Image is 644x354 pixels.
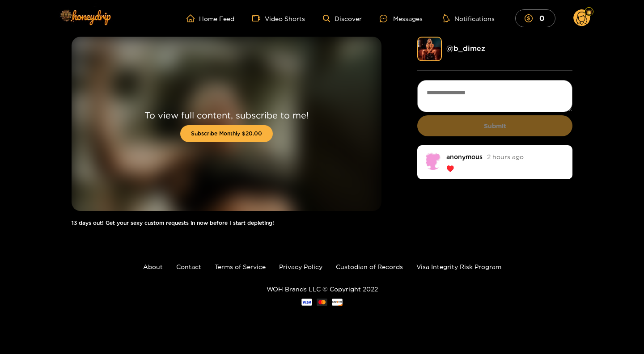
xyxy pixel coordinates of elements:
a: Privacy Policy [279,263,322,270]
mark: 0 [538,13,546,23]
p: ♥️ [446,164,566,173]
a: Video Shorts [252,14,305,22]
div: Messages [380,13,423,24]
h1: 13 days out! Get your sexy custom requests in now before I start depleting! [72,220,381,226]
span: video-camera [252,14,265,22]
a: Home Feed [186,14,234,22]
a: Custodian of Records [336,263,403,270]
a: About [143,263,163,270]
button: Submit [417,115,572,136]
img: Fan Level [586,9,592,15]
img: b_dimez [417,37,442,61]
div: anonymous [446,153,483,160]
button: 0 [515,9,555,27]
a: Terms of Service [215,263,266,270]
span: 2 hours ago [487,153,524,160]
span: home [186,14,199,22]
span: dollar [525,14,537,22]
p: To view full content, subscribe to me! [144,110,309,121]
button: Notifications [441,14,497,23]
a: Discover [323,15,362,22]
a: Visa Integrity Risk Program [416,263,501,270]
a: @ b_dimez [446,44,485,52]
a: Contact [176,263,201,270]
button: Subscribe Monthly $20.00 [180,125,273,142]
img: no-avatar.png [424,152,442,170]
